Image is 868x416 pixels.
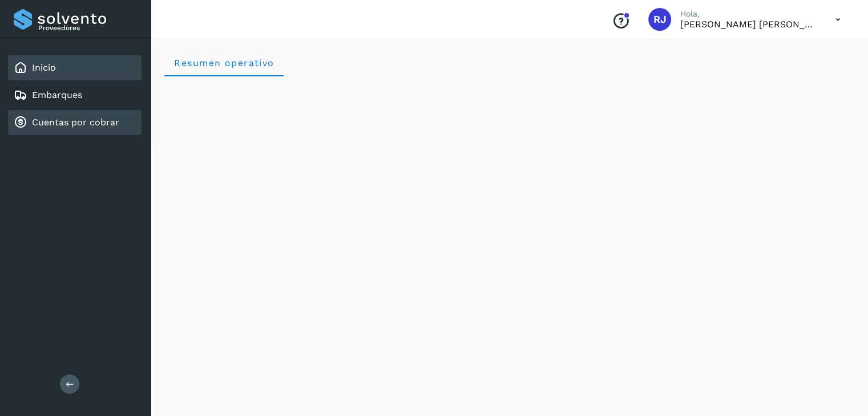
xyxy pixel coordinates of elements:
[38,24,137,32] p: Proveedores
[680,9,817,19] p: Hola,
[32,89,82,100] a: Embarques
[173,58,274,68] span: Resumen operativo
[8,83,142,108] div: Embarques
[680,19,817,30] p: RODRIGO JAVIER MORENO ROJAS
[32,62,56,73] a: Inicio
[8,55,142,80] div: Inicio
[8,110,142,135] div: Cuentas por cobrar
[32,117,119,128] a: Cuentas por cobrar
